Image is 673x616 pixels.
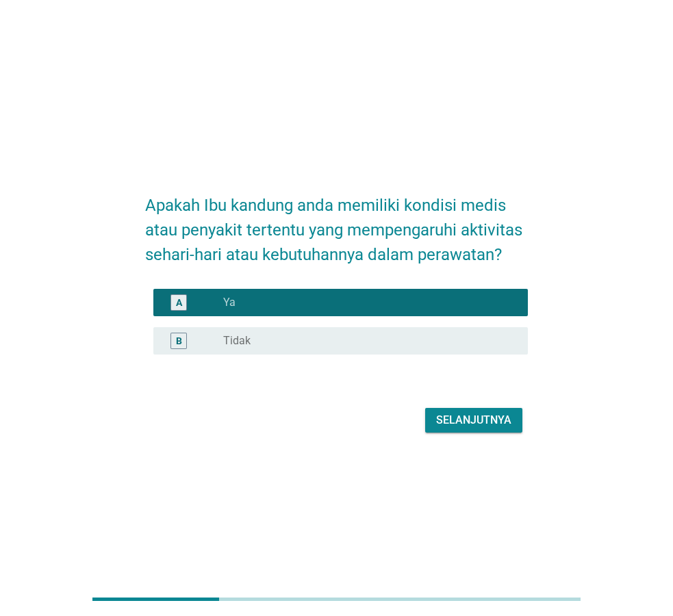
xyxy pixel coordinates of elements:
[223,334,251,348] label: Tidak
[176,296,182,310] div: A
[436,412,511,428] div: Selanjutnya
[223,296,236,309] label: Ya
[425,408,522,433] button: Selanjutnya
[176,334,182,348] div: B
[145,179,528,267] h2: Apakah Ibu kandung anda memiliki kondisi medis atau penyakit tertentu yang mempengaruhi aktivitas...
